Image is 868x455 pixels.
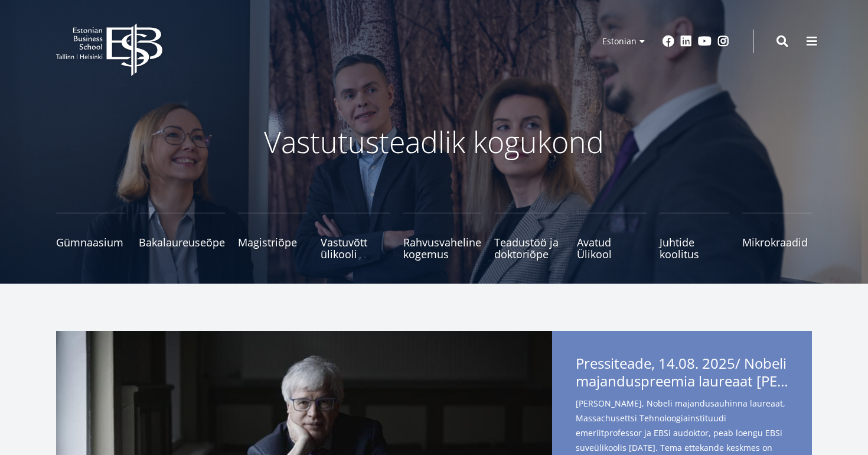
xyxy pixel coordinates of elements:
a: Facebook [663,35,674,47]
span: Gümnaasium [56,236,126,248]
a: Youtube [698,35,712,47]
a: Gümnaasium [56,213,126,260]
span: Magistriõpe [238,236,308,248]
span: Juhtide koolitus [660,236,729,260]
span: Pressiteade, 14.08. 2025/ Nobeli [576,355,788,394]
a: Mikrokraadid [742,213,812,260]
a: Avatud Ülikool [577,213,647,260]
a: Magistriõpe [238,213,308,260]
p: Vastutusteadlik kogukond [121,124,747,160]
a: Instagram [717,35,729,47]
a: Linkedin [680,35,692,47]
a: Teadustöö ja doktoriõpe [494,213,564,260]
span: Mikrokraadid [742,236,812,248]
a: Bakalaureuseõpe [139,213,225,260]
span: majanduspreemia laureaat [PERSON_NAME] esineb EBSi suveülikoolis [576,372,788,390]
span: Vastuvõtt ülikooli [321,236,390,260]
a: Vastuvõtt ülikooli [321,213,390,260]
a: Rahvusvaheline kogemus [403,213,481,260]
span: Bakalaureuseõpe [139,236,225,248]
span: Rahvusvaheline kogemus [403,236,481,260]
a: Juhtide koolitus [660,213,729,260]
span: Teadustöö ja doktoriõpe [494,236,564,260]
span: Avatud Ülikool [577,236,647,260]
